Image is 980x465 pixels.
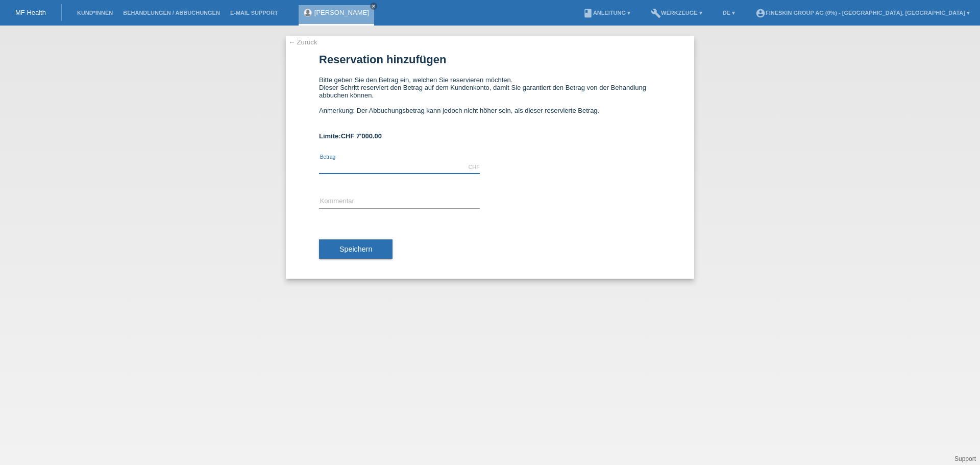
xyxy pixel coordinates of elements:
[341,132,382,140] span: CHF 7'000.00
[339,245,372,253] span: Speichern
[371,4,376,9] i: close
[314,9,369,16] a: [PERSON_NAME]
[954,455,976,462] a: Support
[319,76,661,122] div: Bitte geben Sie den Betrag ein, welchen Sie reservieren möchten. Dieser Schritt reserviert den Be...
[578,10,635,16] a: bookAnleitung ▾
[718,10,740,16] a: DE ▾
[651,8,661,18] i: build
[225,10,283,16] a: E-Mail Support
[319,239,393,259] button: Speichern
[118,10,225,16] a: Behandlungen / Abbuchungen
[319,53,661,66] h1: Reservation hinzufügen
[15,9,46,16] a: MF Health
[755,8,766,18] i: account_circle
[750,10,975,16] a: account_circleFineSkin Group AG (0%) - [GEOGRAPHIC_DATA], [GEOGRAPHIC_DATA] ▾
[583,8,593,18] i: book
[370,3,377,10] a: close
[288,38,317,46] a: ← Zurück
[72,10,118,16] a: Kund*innen
[319,132,382,140] b: Limite:
[646,10,707,16] a: buildWerkzeuge ▾
[468,164,480,170] div: CHF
